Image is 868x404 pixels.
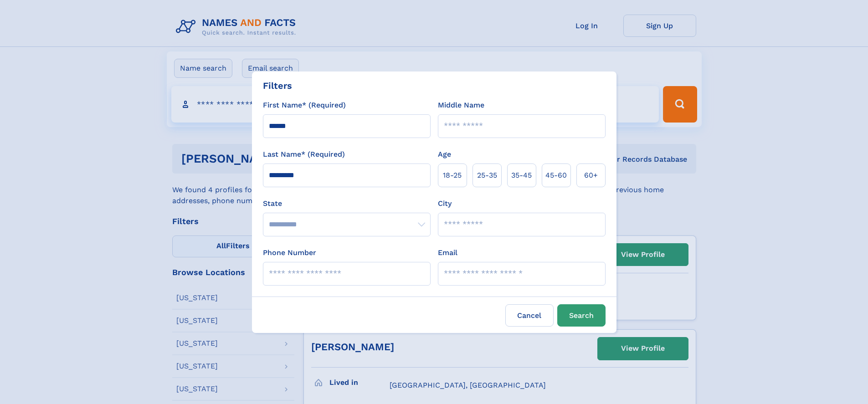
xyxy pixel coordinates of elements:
label: First Name* (Required) [263,100,346,111]
button: Search [557,304,606,327]
label: Email [438,247,457,258]
span: 25‑35 [477,170,497,181]
span: 60+ [584,170,598,181]
span: 45‑60 [545,170,567,181]
label: Age [438,149,451,160]
label: Middle Name [438,100,484,111]
label: Cancel [505,304,554,327]
span: 35‑45 [511,170,532,181]
label: Last Name* (Required) [263,149,345,160]
span: 18‑25 [443,170,462,181]
label: State [263,198,431,209]
div: Filters [263,79,292,92]
label: City [438,198,452,209]
label: Phone Number [263,247,316,258]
